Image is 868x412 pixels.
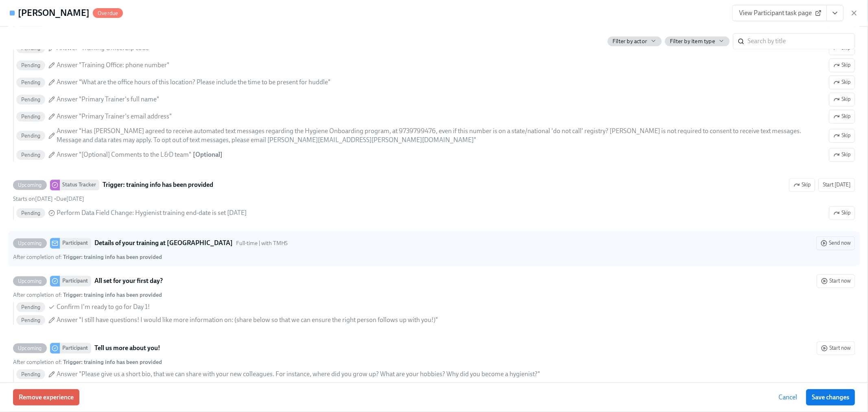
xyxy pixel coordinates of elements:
[60,343,91,353] div: Participant
[13,345,47,351] span: Upcoming
[794,181,811,189] span: Skip
[833,131,851,140] span: Skip
[236,239,288,247] span: This message uses the "Full-time | with TMHS" audience
[789,178,815,192] button: UpcomingStatus TrackerTrigger: training info has been providedStart [DATE]Starts on[DATE] •Due[DA...
[57,78,330,87] span: Answer "What are the office hours of this location? Please include the time to be present for hud...
[135,209,247,217] span: Hygienist training end-date is set [DATE]
[829,75,855,89] button: PendingAnswer "Training Office: office code"SkipPendingAnswer "Training Office: street address"Sk...
[56,195,84,202] span: Tuesday, September 16th 2025, 10:00 am
[612,37,647,45] span: Filter by actor
[833,151,851,159] span: Skip
[817,341,855,355] button: UpcomingParticipantTell us more about you!After completion of: Trigger: training info has been pr...
[833,209,851,217] span: Skip
[829,148,855,162] button: PendingAnswer "Training Office: office code"SkipPendingAnswer "Training Office: street address"Sk...
[812,393,849,401] span: Save changes
[778,393,797,401] span: Cancel
[806,389,855,405] button: Save changes
[826,5,844,21] button: View task page
[13,278,47,284] span: Upcoming
[829,58,855,72] button: PendingAnswer "Training Office: office code"SkipPendingAnswer "Training Office: street address"Sk...
[103,180,213,190] strong: Trigger: training info has been provided
[63,359,162,366] strong: Trigger: training info has been provided
[63,254,162,261] strong: Trigger: training info has been provided
[13,253,162,261] div: After completion of :
[57,316,438,324] span: Answer "I still have questions! I would like more information on: (share below so that we can ens...
[829,206,855,220] button: UpcomingStatus TrackerTrigger: training info has been providedSkipStart [DATE]Starts on[DATE] •Du...
[16,210,45,216] span: Pending
[19,393,74,401] span: Remove experience
[16,79,45,85] span: Pending
[13,195,84,203] div: •
[833,112,851,121] span: Skip
[94,343,160,353] strong: Tell us more about you!
[829,110,855,123] button: PendingAnswer "Training Office: office code"SkipPendingAnswer "Training Office: street address"Sk...
[16,371,45,377] span: Pending
[748,33,855,49] input: Search by title
[57,112,172,121] span: Answer "Primary Trainer's email address"
[13,358,162,366] div: After completion of :
[93,10,123,16] span: Overdue
[94,276,163,286] strong: All set for your first day?
[821,344,851,352] span: Start now
[821,239,851,247] span: Send now
[13,182,47,188] span: Upcoming
[732,5,827,21] a: View Participant task page
[57,302,150,311] span: Confirm I'm ready to go for Day 1!
[16,317,45,323] span: Pending
[16,304,45,310] span: Pending
[13,195,53,202] span: Monday, September 15th 2025, 10:00 am
[57,208,247,217] span: Perform Data Field Change :
[13,240,47,246] span: Upcoming
[739,9,820,17] span: View Participant task page
[833,78,851,86] span: Skip
[16,114,45,120] span: Pending
[608,36,662,46] button: Filter by actor
[63,291,162,298] strong: Trigger: training info has been provided
[57,127,826,145] span: Answer "Has [PERSON_NAME] agreed to receive automated text messages regarding the Hygiene Onboard...
[18,7,90,19] h4: [PERSON_NAME]
[829,129,855,142] button: PendingAnswer "Training Office: office code"SkipPendingAnswer "Training Office: street address"Sk...
[829,92,855,106] button: PendingAnswer "Training Office: office code"SkipPendingAnswer "Training Office: street address"Sk...
[773,389,803,405] button: Cancel
[60,180,99,190] div: Status Tracker
[823,181,851,189] span: Start [DATE]
[16,96,45,103] span: Pending
[57,150,191,159] span: Answer "[Optional] Comments to the L&D team"
[60,276,91,286] div: Participant
[57,95,159,104] span: Answer "Primary Trainer's full name"
[13,291,162,299] div: After completion of :
[57,61,169,70] span: Answer "Training Office: phone number"
[817,274,855,288] button: UpcomingParticipantAll set for your first day?After completion of: Trigger: training info has bee...
[60,238,91,248] div: Participant
[665,36,730,46] button: Filter by item type
[833,95,851,103] span: Skip
[670,37,715,45] span: Filter by item type
[16,152,45,158] span: Pending
[13,389,79,405] button: Remove experience
[16,62,45,68] span: Pending
[816,236,855,250] button: UpcomingParticipantDetails of your training at [GEOGRAPHIC_DATA]Full-time | with TMHSAfter comple...
[833,61,851,69] span: Skip
[16,133,45,139] span: Pending
[94,238,233,248] strong: Details of your training at [GEOGRAPHIC_DATA]
[818,178,855,192] button: UpcomingStatus TrackerTrigger: training info has been providedSkipStarts on[DATE] •Due[DATE] Pend...
[57,370,540,379] span: Answer "Please give us a short bio, that we can share with your new colleagues. For instance, whe...
[193,150,223,159] div: [ Optional ]
[821,277,851,285] span: Start now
